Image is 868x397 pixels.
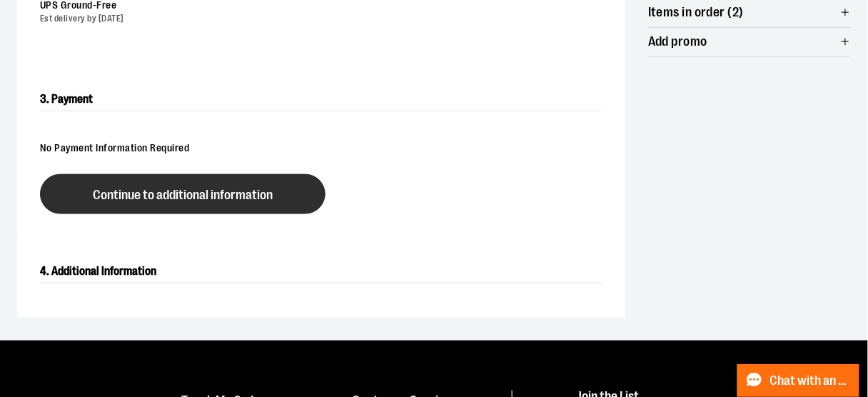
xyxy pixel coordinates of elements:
[770,374,851,388] span: Chat with an Expert
[648,6,744,19] span: Items in order (2)
[93,189,273,202] span: Continue to additional information
[40,134,602,163] div: No Payment Information Required
[648,35,707,49] span: Add promo
[40,260,602,283] h2: 4. Additional Information
[737,364,860,397] button: Chat with an Expert
[40,174,325,214] button: Continue to additional information
[40,88,602,111] h2: 3. Payment
[648,28,851,56] button: Add promo
[40,13,591,25] div: Est delivery by [DATE]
